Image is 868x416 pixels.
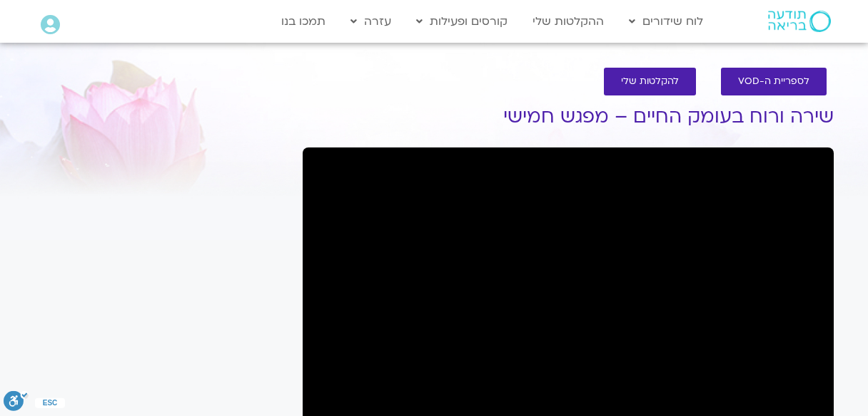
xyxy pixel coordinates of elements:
a: לוח שידורים [622,8,710,35]
a: ההקלטות שלי [525,8,611,35]
a: תמכו בנו [274,8,333,35]
span: לספריית ה-VOD [738,76,809,87]
span: להקלטות שלי [621,76,679,87]
a: קורסים ופעילות [409,8,515,35]
a: עזרה [343,8,398,35]
a: לספריית ה-VOD [721,68,827,95]
img: תודעה בריאה [768,11,831,32]
h1: שירה ורוח בעומק החיים – מפגש חמישי [303,106,834,128]
a: להקלטות שלי [604,68,696,95]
